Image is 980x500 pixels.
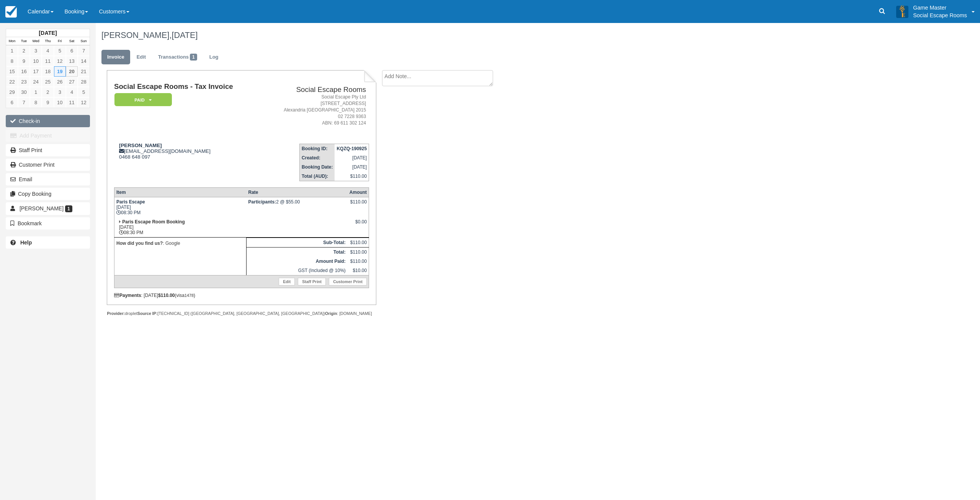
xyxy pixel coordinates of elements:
td: 2 @ $55.00 [247,197,348,217]
div: [EMAIL_ADDRESS][DOMAIN_NAME] 0468 648 097 [114,143,260,160]
th: Sub-Total: [247,238,348,247]
a: 3 [54,87,66,97]
img: checkfront-main-nav-mini-logo.png [5,6,17,18]
div: $110.00 [350,199,367,211]
a: 6 [6,97,18,108]
small: 1478 [185,293,194,298]
b: Help [20,239,32,246]
h1: Social Escape Rooms - Tax Invoice [114,83,260,91]
h1: [PERSON_NAME], [101,31,825,40]
strong: [DATE] [39,30,57,36]
a: 1 [6,46,18,56]
a: 7 [78,46,90,56]
a: 29 [6,87,18,97]
td: $110.00 [348,238,369,247]
th: Created: [300,153,335,162]
th: Item [114,187,246,197]
a: Customer Print [6,159,90,171]
strong: Paris Escape [116,199,145,205]
a: 24 [30,77,42,87]
a: 22 [6,77,18,87]
strong: Paris Escape Room Booking [122,219,185,225]
a: Invoice [101,50,130,65]
a: 17 [30,66,42,77]
th: Total: [247,247,348,257]
a: 25 [42,77,54,87]
a: 10 [54,97,66,108]
th: Tue [18,37,30,46]
td: [DATE] [335,153,369,162]
th: Amount Paid: [247,257,348,266]
a: 8 [30,97,42,108]
a: 19 [54,66,66,77]
a: 2 [18,46,30,56]
td: $110.00 [348,257,369,266]
th: Wed [30,37,42,46]
a: 5 [78,87,90,97]
th: Total (AUD): [300,172,335,181]
td: $110.00 [348,247,369,257]
td: $10.00 [348,266,369,275]
td: [DATE] [335,162,369,172]
a: 1 [30,87,42,97]
a: 18 [42,66,54,77]
a: 9 [42,97,54,108]
div: $0.00 [350,219,367,231]
a: 23 [18,77,30,87]
a: 30 [18,87,30,97]
a: Staff Print [6,144,90,156]
th: Thu [42,37,54,46]
a: 11 [42,56,54,66]
span: 1 [190,54,197,61]
a: 13 [66,56,78,66]
a: 26 [54,77,66,87]
a: 3 [30,46,42,56]
address: Social Escape Pty Ltd [STREET_ADDRESS] Alexandria [GEOGRAPHIC_DATA] 2015 02 7228 9363 ABN: 69 611... [263,94,366,127]
a: 5 [54,46,66,56]
p: : Google [116,239,244,247]
a: 28 [78,77,90,87]
a: 4 [42,46,54,56]
a: 27 [66,77,78,87]
em: Paid [114,93,172,107]
strong: KQZQ-190925 [336,146,367,151]
p: Game Master [913,4,967,11]
a: 12 [78,97,90,108]
a: 15 [6,66,18,77]
th: Sun [78,37,90,46]
div: : [DATE] (visa ) [114,293,369,298]
td: [DATE] 08:30 PM [114,217,246,238]
a: 4 [66,87,78,97]
a: 6 [66,46,78,56]
div: droplet [TECHNICAL_ID] ([GEOGRAPHIC_DATA], [GEOGRAPHIC_DATA], [GEOGRAPHIC_DATA]) : [DOMAIN_NAME] [107,311,376,316]
a: 14 [78,56,90,66]
a: Transactions1 [152,50,203,65]
th: Mon [6,37,18,46]
button: Add Payment [6,130,90,142]
button: Bookmark [6,217,90,230]
span: 1 [65,205,72,212]
a: 16 [18,66,30,77]
a: Help [6,236,90,249]
a: 8 [6,56,18,66]
strong: Origin [325,311,337,316]
span: [DATE] [171,30,198,40]
a: 10 [30,56,42,66]
strong: [PERSON_NAME] [119,143,162,148]
th: Rate [247,187,348,197]
strong: Provider: [107,311,125,316]
strong: $110.00 [158,293,175,298]
th: Fri [54,37,66,46]
strong: Source IP: [137,311,158,316]
td: $110.00 [335,172,369,181]
button: Check-in [6,115,90,127]
a: 11 [66,97,78,108]
a: Customer Print [329,278,367,285]
a: Edit [131,50,152,65]
th: Sat [66,37,78,46]
a: 12 [54,56,66,66]
th: Amount [348,187,369,197]
button: Copy Booking [6,188,90,200]
a: Log [204,50,224,65]
a: 2 [42,87,54,97]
